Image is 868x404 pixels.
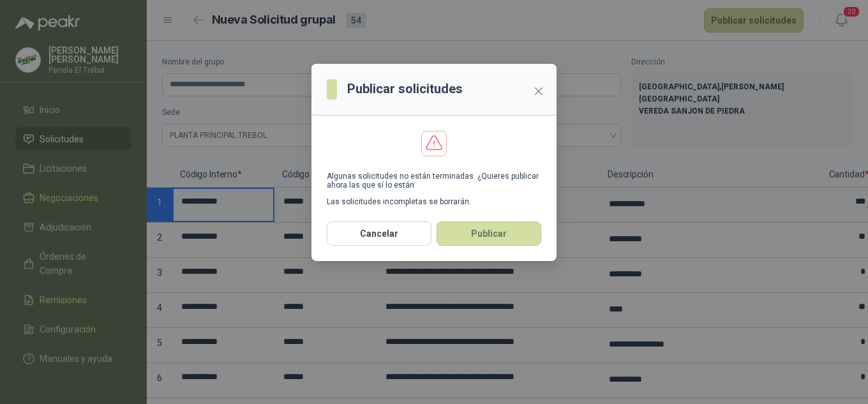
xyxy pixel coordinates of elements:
button: Cancelar [327,221,431,246]
p: Algunas solicitudes no están terminadas. ¿Quieres publicar ahora las que sí lo están [327,172,541,190]
button: Close [528,81,549,101]
span: close [534,86,544,96]
h3: Publicar solicitudes [347,79,463,99]
button: Publicar [437,221,541,246]
p: Las solicitudes incompletas se borrarán. [327,197,541,206]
